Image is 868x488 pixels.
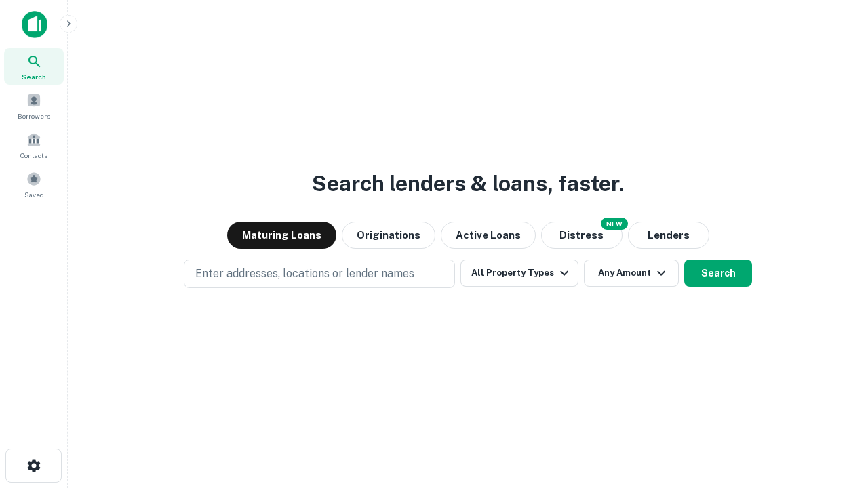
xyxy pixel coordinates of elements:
[195,266,414,282] p: Enter addresses, locations or lender names
[227,222,336,249] button: Maturing Loans
[4,87,64,124] a: Borrowers
[684,260,752,287] button: Search
[601,218,628,230] div: NEW
[24,189,44,200] span: Saved
[628,222,709,249] button: Lenders
[22,71,46,82] span: Search
[18,110,50,121] span: Borrowers
[4,127,64,163] a: Contacts
[4,48,64,85] a: Search
[184,260,455,288] button: Enter addresses, locations or lender names
[312,167,624,200] h3: Search lenders & loans, faster.
[22,11,47,38] img: capitalize-icon.png
[800,380,868,445] iframe: Chat Widget
[4,166,64,203] a: Saved
[441,222,536,249] button: Active Loans
[584,260,679,287] button: Any Amount
[20,150,47,161] span: Contacts
[342,222,435,249] button: Originations
[541,222,623,249] button: Search distressed loans with lien and other non-mortgage details.
[460,260,578,287] button: All Property Types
